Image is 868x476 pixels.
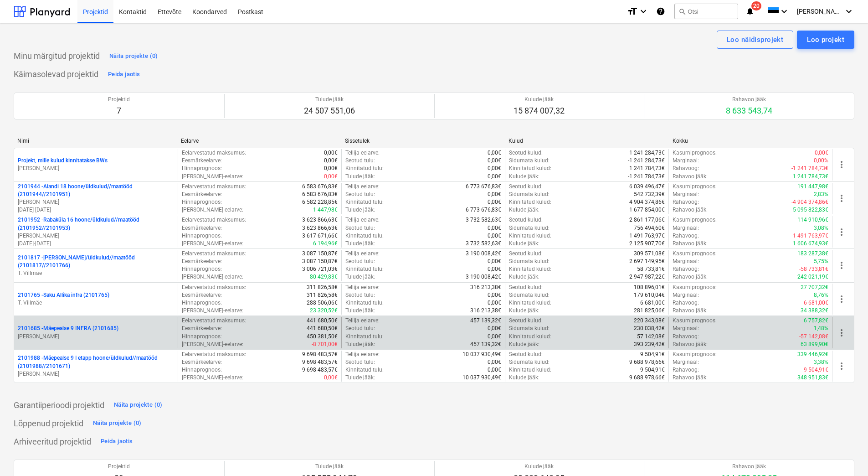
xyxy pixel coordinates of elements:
[345,165,384,172] p: Kinnitatud tulu :
[509,165,551,172] p: Kinnitatud kulud :
[470,317,501,325] p: 457 139,32€
[726,96,772,103] p: Rahavoo jääk
[640,366,665,374] p: 9 504,91€
[488,224,501,232] p: 0,00€
[345,138,501,144] div: Sissetulek
[462,374,501,382] p: 10 037 930,49€
[488,198,501,206] p: 0,00€
[470,284,501,291] p: 316 213,38€
[673,224,699,232] p: Marginaal :
[814,191,828,198] p: 2,83%
[836,294,847,305] span: more_vert
[673,333,699,341] p: Rahavoog :
[791,232,828,240] p: -1 491 763,97€
[182,183,246,191] p: Eelarvestatud maksumus :
[629,206,665,214] p: 1 677 854,00€
[302,351,338,358] p: 9 698 483,57€
[509,299,551,307] p: Kinnitatud kulud :
[312,341,338,348] p: -8 701,00€
[673,374,708,382] p: Rahavoo jääk :
[514,96,565,103] p: Kulude jääk
[345,206,375,214] p: Tulude jääk :
[673,173,708,181] p: Rahavoo jääk :
[18,157,108,165] p: Projekt, mille kulud kinnitatakse BWs
[106,67,142,82] button: Peida jaotis
[182,258,222,265] p: Eesmärkeelarve :
[488,157,501,165] p: 0,00€
[345,291,375,299] p: Seotud tulu :
[814,325,828,332] p: 1,48%
[791,165,828,172] p: -1 241 784,73€
[836,327,847,338] span: more_vert
[182,149,246,157] p: Eelarvestatud maksumus :
[799,265,828,273] p: -58 733,81€
[182,206,243,214] p: [PERSON_NAME]-eelarve :
[345,333,384,341] p: Kinnitatud tulu :
[797,273,828,281] p: 242 021,19€
[637,333,665,341] p: 57 142,08€
[182,165,222,172] p: Hinnaprognoos :
[793,173,828,181] p: 1 241 784,73€
[18,254,174,277] div: 2101817 -[PERSON_NAME]/üldkulud//maatööd (2101817//2101766)T. Villmäe
[345,351,380,358] p: Tellija eelarve :
[462,351,501,358] p: 10 037 930,49€
[18,157,174,172] div: Projekt, mille kulud kinnitatakse BWs[PERSON_NAME]
[673,149,717,157] p: Kasumiprognoos :
[182,366,222,374] p: Hinnaprognoos :
[488,265,501,273] p: 0,00€
[509,157,550,165] p: Sidumata kulud :
[509,284,543,291] p: Seotud kulud :
[673,206,708,214] p: Rahavoo jääk :
[345,374,375,382] p: Tulude jääk :
[814,157,828,165] p: 0,00%
[634,341,665,348] p: 393 239,42€
[310,273,338,281] p: 80 429,83€
[313,206,338,214] p: 1 447,98€
[345,265,384,273] p: Kinnitatud tulu :
[182,374,243,382] p: [PERSON_NAME]-eelarve :
[836,193,847,204] span: more_vert
[182,341,243,348] p: [PERSON_NAME]-eelarve :
[634,284,665,291] p: 108 896,01€
[801,284,828,291] p: 27 707,32€
[779,6,790,17] i: keyboard_arrow_down
[345,250,380,258] p: Tellija eelarve :
[345,317,380,325] p: Tellija eelarve :
[488,299,501,307] p: 0,00€
[324,173,338,181] p: 0,00€
[673,284,717,291] p: Kasumiprognoos :
[673,198,699,206] p: Rahavoog :
[804,317,828,325] p: 6 757,82€
[509,240,539,248] p: Kulude jääk :
[302,216,338,224] p: 3 623 866,63€
[509,183,543,191] p: Seotud kulud :
[673,250,717,258] p: Kasumiprognoos :
[345,216,380,224] p: Tellija eelarve :
[488,291,501,299] p: 0,00€
[509,273,539,281] p: Kulude jääk :
[93,418,142,429] div: Näita projekte (0)
[822,432,868,476] iframe: Chat Widget
[345,232,384,240] p: Kinnitatud tulu :
[509,206,539,214] p: Kulude jääk :
[345,198,384,206] p: Kinnitatud tulu :
[727,34,783,46] div: Loo näidisprojekt
[112,398,165,412] button: Näita projekte (0)
[629,198,665,206] p: 4 904 374,86€
[18,333,174,341] p: [PERSON_NAME]
[673,325,699,332] p: Marginaal :
[797,351,828,358] p: 339 446,92€
[302,224,338,232] p: 3 623 866,63€
[802,366,828,374] p: -9 504,91€
[509,325,550,332] p: Sidumata kulud :
[836,260,847,271] span: more_vert
[509,149,543,157] p: Seotud kulud :
[345,358,375,366] p: Seotud tulu :
[797,8,842,15] span: [PERSON_NAME]
[345,299,384,307] p: Kinnitatud tulu :
[673,291,699,299] p: Marginaal :
[488,149,501,157] p: 0,00€
[488,191,501,198] p: 0,00€
[324,165,338,172] p: 0,00€
[182,358,222,366] p: Eesmärkeelarve :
